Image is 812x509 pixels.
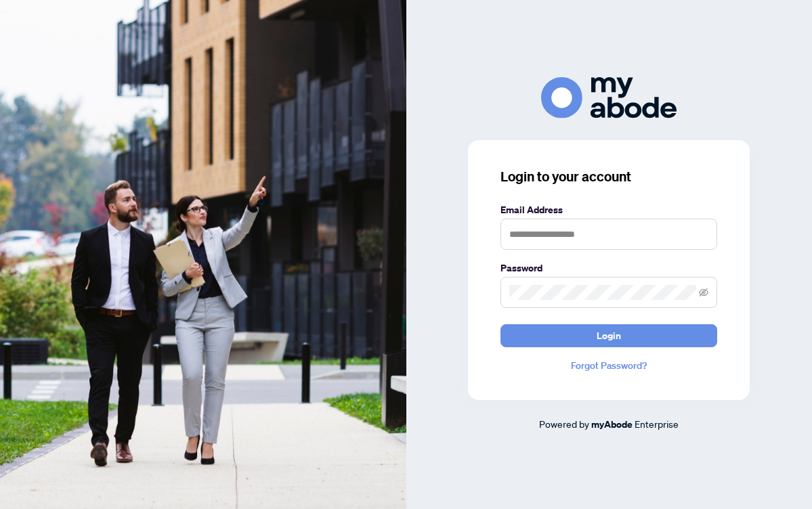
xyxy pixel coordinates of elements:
button: Login [500,324,717,347]
a: myAbode [591,417,633,432]
span: Powered by [539,418,589,430]
label: Email Address [500,202,717,217]
span: Enterprise [635,418,679,430]
label: Password [500,261,717,275]
img: ma-logo [541,77,677,118]
span: eye-invisible [699,288,708,297]
h3: Login to your account [500,167,717,186]
span: Login [597,325,621,347]
a: Forgot Password? [500,358,717,373]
